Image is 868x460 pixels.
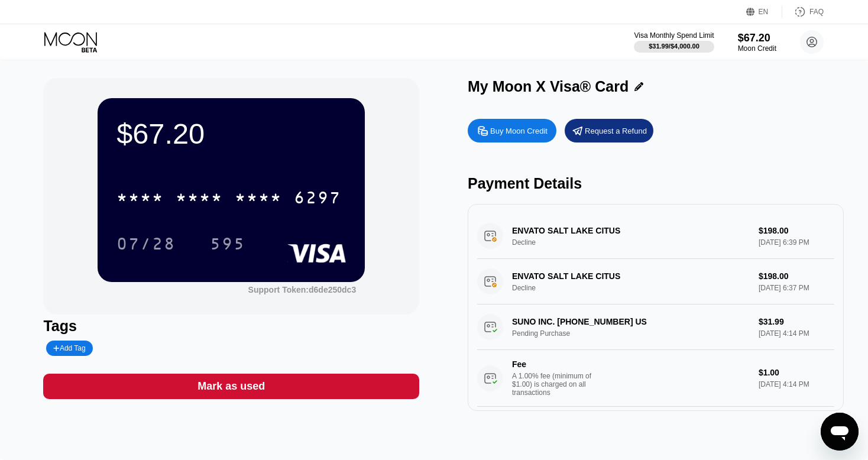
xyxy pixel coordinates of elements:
div: EN [759,8,769,16]
div: Support Token:d6de250dc3 [248,285,357,294]
div: Tags [43,318,419,335]
div: Request a Refund [585,126,647,136]
div: Support Token: d6de250dc3 [248,285,357,294]
div: $67.20 [738,32,776,44]
div: Mark as used [43,374,419,399]
div: My Moon X Visa® Card [468,78,629,95]
div: Request a Refund [565,119,653,142]
div: EN [746,6,782,18]
div: FAQ [809,8,824,16]
div: $31.99 / $4,000.00 [649,43,699,50]
div: Fee [512,359,595,369]
div: Visa Monthly Spend Limit$31.99/$4,000.00 [634,31,714,53]
div: FAQ [782,6,824,18]
div: 07/28 [108,229,184,258]
div: A 1.00% fee (minimum of $1.00) is charged on all transactions [512,372,601,397]
div: 595 [210,236,245,255]
div: Buy Moon Credit [468,119,556,142]
div: [DATE] 4:14 PM [759,380,834,388]
div: FeeA 1.00% fee (minimum of $1.00) is charged on all transactions$1.00[DATE] 4:14 PM [477,350,834,407]
div: Visa Monthly Spend Limit [634,31,714,40]
iframe: Button to launch messaging window [821,413,859,451]
div: Add Tag [46,341,92,356]
div: Mark as used [197,380,265,393]
div: Payment Details [468,175,844,192]
div: $1.00 [759,368,834,377]
div: 6297 [294,190,341,209]
div: Moon Credit [738,44,776,53]
div: 07/28 [116,236,176,255]
div: 595 [201,229,254,258]
div: $67.20Moon Credit [738,32,776,53]
div: $67.20 [116,117,346,150]
div: Add Tag [53,344,85,352]
div: Buy Moon Credit [490,126,548,136]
